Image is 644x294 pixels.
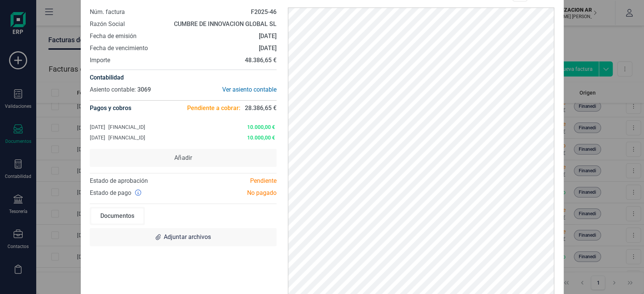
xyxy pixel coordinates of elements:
[108,123,145,131] span: [FINANCIAL_ID]
[90,20,125,29] span: Razón Social
[259,44,277,52] strong: [DATE]
[90,73,277,82] h4: Contabilidad
[183,85,277,94] div: Ver asiento contable
[245,57,277,64] strong: 48.386,65 €
[259,32,277,40] strong: [DATE]
[90,8,125,17] span: Núm. factura
[90,101,131,116] h4: Pagos y cobros
[90,123,105,131] span: [DATE]
[90,177,148,184] span: Estado de aprobación
[90,56,110,65] span: Importe
[90,32,137,41] span: Fecha de emisión
[108,134,145,141] span: [FINANCIAL_ID]
[90,86,136,93] span: Asiento contable:
[245,104,277,113] span: 28.386,65 €
[90,188,131,198] span: Estado de pago
[91,208,143,224] div: Documentos
[238,123,275,131] span: 10.000,00 €
[183,176,282,185] div: Pendiente
[174,153,192,162] span: Añadir
[137,86,151,93] span: 3069
[90,134,105,141] span: [DATE]
[90,44,148,53] span: Fecha de vencimiento
[251,8,277,15] strong: F2025-46
[183,188,282,198] div: No pagado
[187,104,240,113] span: Pendiente a cobrar:
[238,134,275,141] span: 10.000,00 €
[174,20,277,28] strong: CUMBRE DE INNOVACION GLOBAL SL
[164,233,211,242] span: Adjuntar archivos
[90,228,277,246] div: Adjuntar archivos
